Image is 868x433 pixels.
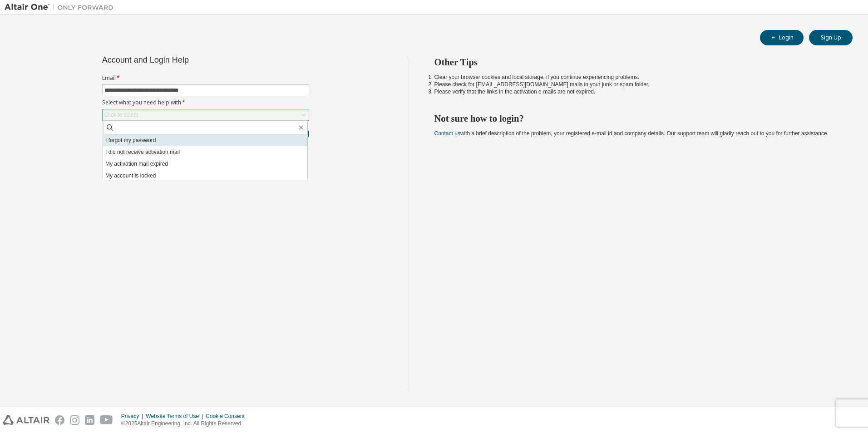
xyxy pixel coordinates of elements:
[760,30,804,45] button: Login
[434,88,837,95] li: Please verify that the links in the activation e-mails are not expired.
[434,81,837,88] li: Please check for [EMAIL_ADDRESS][DOMAIN_NAME] mails in your junk or spam folder.
[102,99,309,106] label: Select what you need help with
[434,74,837,81] li: Clear your browser cookies and local storage, if you continue experiencing problems.
[3,415,49,425] img: altair_logo.svg
[85,415,94,425] img: linkedin.svg
[55,415,64,425] img: facebook.svg
[5,3,118,12] img: Altair One
[70,415,79,425] img: instagram.svg
[809,30,853,45] button: Sign Up
[102,74,309,82] label: Email
[434,56,837,68] h2: Other Tips
[103,109,309,120] div: Click to select
[100,415,113,425] img: youtube.svg
[146,413,206,420] div: Website Terms of Use
[434,130,460,137] a: Contact us
[434,113,837,124] h2: Not sure how to login?
[121,420,250,428] p: © 2025 Altair Engineering, Inc. All Rights Reserved.
[104,111,138,118] div: Click to select
[121,413,146,420] div: Privacy
[434,130,829,137] span: with a brief description of the problem, your registered e-mail id and company details. Our suppo...
[102,56,268,64] div: Account and Login Help
[206,413,250,420] div: Cookie Consent
[103,134,307,146] li: I forgot my password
